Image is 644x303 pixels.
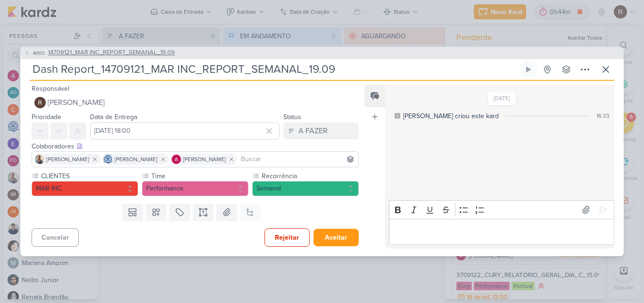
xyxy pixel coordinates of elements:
button: IM155 14709121_MAR INC_REPORT_SEMANAL_19.09 [24,48,175,58]
input: Select a date [90,122,280,139]
label: Status [283,113,301,121]
label: Recorrência [261,171,359,181]
button: MAR INC [32,181,138,196]
label: Data de Entrega [90,113,137,121]
img: Alessandra Gomes [172,155,181,164]
span: [PERSON_NAME] [183,155,226,164]
button: Rejeitar [264,228,310,247]
button: A FAZER [283,122,359,139]
button: Aceitar [314,229,359,246]
div: 16:23 [596,112,610,120]
span: 14709121_MAR INC_REPORT_SEMANAL_19.09 [48,48,175,58]
span: [PERSON_NAME] [115,155,157,164]
div: A FAZER [298,125,328,137]
img: Rafael Dornelles [34,97,46,108]
button: Cancelar [32,228,79,247]
label: Responsável [32,85,69,93]
label: Prioridade [32,113,61,121]
img: Iara Santos [35,155,44,164]
span: IM155 [32,50,46,57]
label: Time [150,171,248,181]
button: [PERSON_NAME] [32,94,359,111]
img: Caroline Traven De Andrade [103,155,113,164]
label: CLIENTES [40,171,138,181]
div: [PERSON_NAME] criou este kard [403,111,499,121]
div: Colaboradores [32,141,359,151]
input: Kard Sem Título [30,61,518,78]
span: [PERSON_NAME] [46,155,89,164]
button: Performance [142,181,248,196]
div: Ligar relógio [525,66,532,73]
input: Buscar [239,154,356,165]
div: Editor editing area: main [389,219,614,245]
div: Editor toolbar [389,200,614,219]
span: [PERSON_NAME] [48,97,105,108]
button: Semanal [252,181,359,196]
